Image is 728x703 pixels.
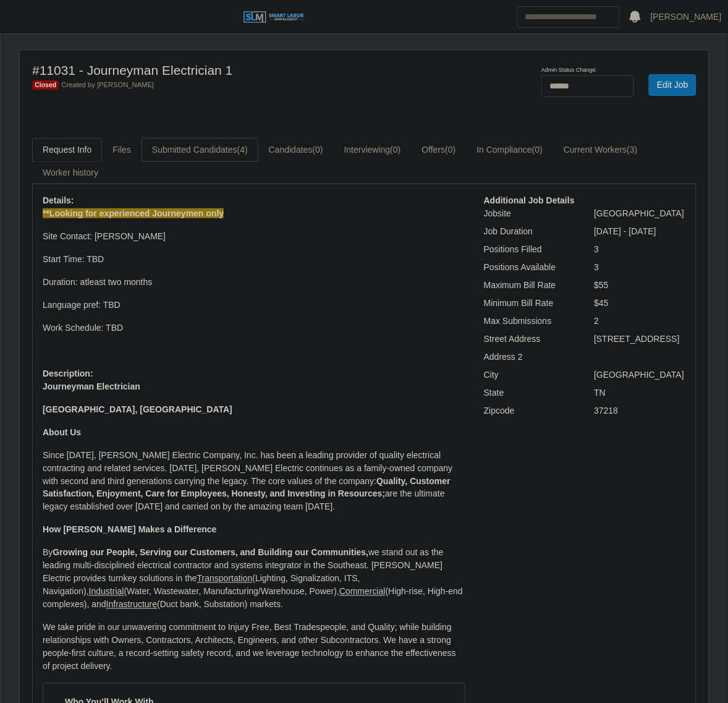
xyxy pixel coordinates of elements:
span: Created by [PERSON_NAME] [61,81,154,88]
u: Transportation [197,574,253,584]
div: 2 [585,315,696,328]
a: Submitted Candidates [142,138,258,162]
strong: **Looking for experienced Journeymen only [43,208,224,218]
div: Jobsite [475,207,585,220]
a: Request Info [32,138,102,162]
strong: How [PERSON_NAME] Makes a Difference [43,525,217,535]
div: 3 [585,243,696,256]
div: [GEOGRAPHIC_DATA] [585,369,696,381]
h4: #11031 - Journeyman Electrician 1 [32,62,412,78]
span: (4) [237,145,248,155]
div: Zipcode [475,404,585,417]
input: Search [517,6,620,28]
a: Files [102,138,142,162]
p: Work Schedule: TBD [43,322,465,334]
p: Language pref: TBD [43,299,465,312]
a: Candidates [258,138,334,162]
a: Worker history [32,161,109,185]
img: SLM Logo [243,11,305,24]
div: [DATE] - [DATE] [585,225,696,238]
strong: Journeyman Electrician [43,381,140,391]
a: Offers [412,138,467,162]
b: Description: [43,369,93,378]
span: (0) [532,145,543,155]
div: Maximum Bill Rate [475,279,585,292]
p: Start Time: TBD [43,253,465,266]
div: Positions Filled [475,243,585,256]
span: (0) [391,145,401,155]
strong: [GEOGRAPHIC_DATA], [GEOGRAPHIC_DATA] [43,404,232,414]
b: Details: [43,195,74,205]
span: Closed [32,80,59,90]
p: We take pride in our unwavering commitment to Injury Free, Best Tradespeople, and Quality; while ... [43,621,465,673]
a: [PERSON_NAME] [651,11,722,23]
div: [STREET_ADDRESS] [585,333,696,346]
a: Current Workers [553,138,648,162]
strong: About Us [43,427,81,437]
div: Street Address [475,333,585,346]
a: In Compliance [467,138,554,162]
strong: Quality, Customer Satisfaction, Enjoyment, Care for Employees, Honesty, and Investing in Resources; [43,476,451,499]
div: Job Duration [475,225,585,238]
div: Max Submissions [475,315,585,328]
b: Additional Job Details [484,195,575,205]
span: (0) [313,145,323,155]
div: $45 [585,297,696,310]
div: Minimum Bill Rate [475,297,585,310]
div: $55 [585,279,696,292]
div: 3 [585,261,696,274]
label: Admin Status Change: [541,66,597,75]
div: City [475,369,585,381]
p: Duration: atleast two months [43,276,465,289]
p: Site Contact: [PERSON_NAME] [43,230,465,243]
u: Commercial [339,587,386,597]
span: (0) [446,145,456,155]
p: Since [DATE], [PERSON_NAME] Electric Company, Inc. has been a leading provider of quality electri... [43,449,465,514]
div: Address 2 [475,351,585,364]
div: 37218 [585,404,696,417]
div: State [475,386,585,399]
div: TN [585,386,696,399]
strong: Growing our People, Serving our Customers, and Building our Communities, [53,548,368,558]
span: (3) [627,145,638,155]
div: [GEOGRAPHIC_DATA] [585,207,696,220]
a: Interviewing [334,138,412,162]
div: Positions Available [475,261,585,274]
u: Infrastructure [106,600,157,610]
a: Edit Job [649,74,696,96]
p: By we stand out as the leading multi-disciplined electrical contractor and systems integrator in ... [43,547,465,611]
u: Industrial [89,587,124,597]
